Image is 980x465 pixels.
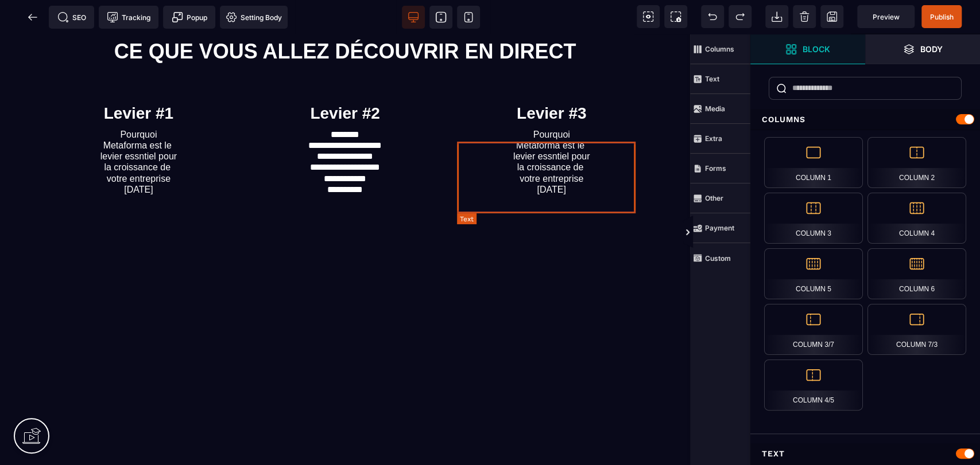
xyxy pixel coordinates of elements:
strong: Media [705,104,725,113]
span: Forms [690,154,750,183]
strong: Forms [705,164,726,173]
strong: Custom [705,254,731,263]
strong: Payment [705,224,734,232]
span: Open Blocks [750,34,865,64]
span: SEO [57,11,86,23]
span: Popup [172,11,207,23]
span: Tracking [107,11,150,23]
span: Favicon [220,6,288,29]
span: Seo meta data [49,6,94,29]
div: Text [750,443,980,464]
span: Columns [690,34,750,64]
span: Extra [690,124,750,154]
strong: Text [705,75,719,83]
span: Screenshot [664,5,687,28]
span: Save [921,5,962,28]
div: Column 7/3 [867,304,966,355]
h2: Levier #1 [48,67,229,92]
span: Back [21,6,44,29]
span: Preview [873,13,900,21]
span: View components [637,5,660,28]
strong: Extra [705,134,722,143]
div: Column 1 [764,137,863,188]
span: View desktop [402,6,425,29]
span: Other [690,183,750,213]
h2: Levier #2 [255,67,436,92]
span: Text [690,64,750,94]
div: Column 3 [764,193,863,244]
span: Media [690,94,750,124]
span: Redo [729,5,752,28]
span: Custom Block [690,243,750,273]
div: Column 2 [867,137,966,188]
span: Undo [701,5,724,28]
strong: Body [920,45,943,53]
span: Setting Body [226,11,282,23]
div: Column 4 [867,193,966,244]
strong: Columns [705,45,734,53]
span: Preview [857,5,915,28]
text: Pourquoi Metaforma est le levier essntiel pour la croissance de votre entreprise [DATE] [461,92,642,163]
span: Save [820,5,843,28]
span: Open Layers [865,34,980,64]
span: Create Alert Modal [163,6,215,29]
strong: Other [705,194,723,202]
span: Payment [690,213,750,243]
span: Toggle Views [750,216,762,250]
span: Open Import Webpage [765,5,788,28]
span: Tracking code [99,6,158,29]
div: Column 6 [867,248,966,299]
strong: Block [803,45,830,53]
div: Column 5 [764,248,863,299]
span: View mobile [457,6,480,29]
span: Clear [793,5,816,28]
h1: CE QUE VOUS ALLEZ DÉCOUVRIR EN DIRECT [17,2,673,32]
text: Pourquoi Metaforma est le levier essntiel pour la croissance de votre entreprise [DATE] [48,92,229,163]
span: View tablet [429,6,452,29]
div: Column 3/7 [764,304,863,355]
div: Columns [750,109,980,130]
span: Publish [930,13,954,21]
h2: Levier #3 [461,67,642,92]
div: Column 4/5 [764,360,863,411]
